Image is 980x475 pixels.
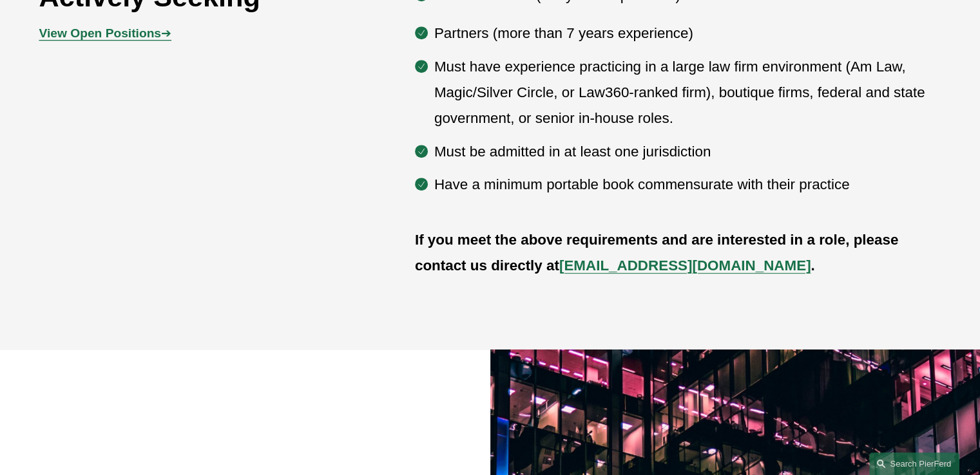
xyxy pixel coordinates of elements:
[434,172,941,198] p: Have a minimum portable book commensurate with their practice
[434,54,941,132] p: Must have experience practicing in a large law firm environment (Am Law, Magic/Silver Circle, or ...
[559,257,811,274] a: [EMAIL_ADDRESS][DOMAIN_NAME]
[811,257,814,274] strong: .
[415,232,903,274] strong: If you meet the above requirements and are interested in a role, please contact us directly at
[434,21,941,46] p: Partners (more than 7 years experience)
[39,26,171,40] a: View Open Positions➔
[39,26,171,40] span: ➔
[39,26,161,40] strong: View Open Positions
[869,452,959,475] a: Search this site
[434,139,941,165] p: Must be admitted in at least one jurisdiction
